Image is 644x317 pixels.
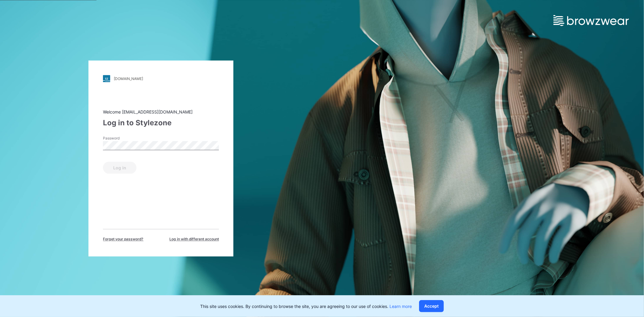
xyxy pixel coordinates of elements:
img: stylezone-logo.562084cfcfab977791bfbf7441f1a819.svg [103,75,110,82]
a: Learn more [389,304,412,309]
button: Accept [419,300,444,312]
div: Log in to Stylezone [103,118,219,129]
div: [DOMAIN_NAME] [114,76,143,81]
span: Forget your password? [103,237,143,242]
span: Log in with different account [169,237,219,242]
a: [DOMAIN_NAME] [103,75,219,82]
label: Password [103,136,145,141]
p: This site uses cookies. By continuing to browse the site, you are agreeing to our use of cookies. [200,303,412,309]
img: browzwear-logo.e42bd6dac1945053ebaf764b6aa21510.svg [553,15,629,26]
div: Welcome [EMAIL_ADDRESS][DOMAIN_NAME] [103,109,219,115]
